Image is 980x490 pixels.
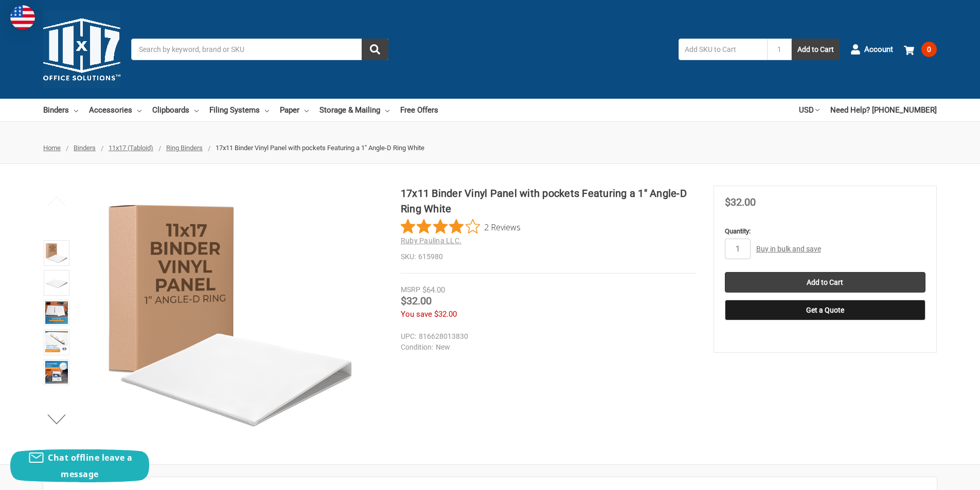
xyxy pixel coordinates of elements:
[904,36,937,63] a: 0
[45,331,68,354] img: 17x11 Binder Vinyl Panel with pockets Featuring a 1" Angle-D Ring White
[830,99,937,121] a: Need Help? [PHONE_NUMBER]
[152,99,199,121] a: Clipboards
[41,409,73,429] button: Next
[401,219,521,234] button: Rated 4 out of 5 stars from 2 reviews. Jump to reviews.
[484,219,521,234] span: 2 Reviews
[401,237,461,245] a: Ruby Paulina LLC.
[756,245,821,253] a: Buy in bulk and save
[799,99,819,121] a: USD
[401,310,432,319] span: You save
[679,39,767,60] input: Add SKU to Cart
[45,361,68,384] img: 17x11 Binder Vinyl Panel with pockets Featuring a 1" Angle-D Ring White
[434,310,457,319] span: $32.00
[74,144,96,152] a: Binders
[792,39,840,60] button: Add to Cart
[864,44,893,56] span: Account
[48,452,132,480] span: Chat offline leave a message
[10,449,149,482] button: Chat offline leave a message
[401,186,697,216] h1: 17x11 Binder Vinyl Panel with pockets Featuring a 1" Angle-D Ring White
[401,331,416,342] dt: UPC:
[131,39,388,60] input: Search by keyword, brand or SKU
[725,300,925,320] button: Get a Quote
[280,99,309,121] a: Paper
[10,5,35,30] img: duty and tax information for United States
[401,295,432,307] span: $32.00
[43,99,78,121] a: Binders
[102,186,360,443] img: 17x11 Binder Vinyl Panel with pockets Featuring a 1" Angle-D Ring White
[109,144,153,152] a: 11x17 (Tabloid)
[401,342,433,353] dt: Condition:
[400,99,438,121] a: Free Offers
[43,144,61,152] a: Home
[850,36,893,63] a: Account
[45,271,68,294] img: 17x11 Binder Vinyl Panel with pockets Featuring a 1" Angle-D Ring White
[43,11,120,88] img: 11x17.com
[921,42,937,57] span: 0
[45,301,68,324] img: 17”x11” Vinyl Binders (615980) White
[401,342,692,353] dd: New
[166,144,203,152] a: Ring Binders
[401,284,420,295] div: MSRP
[725,226,925,237] label: Quantity:
[216,144,424,152] span: 17x11 Binder Vinyl Panel with pockets Featuring a 1" Angle-D Ring White
[725,272,925,293] input: Add to Cart
[209,99,269,121] a: Filing Systems
[401,331,692,342] dd: 816628013830
[41,191,73,211] button: Previous
[89,99,141,121] a: Accessories
[319,99,389,121] a: Storage & Mailing
[45,242,68,264] img: 17x11 Binder Vinyl Panel with pockets Featuring a 1" Angle-D Ring White
[401,251,416,262] dt: SKU:
[725,196,756,208] span: $32.00
[401,251,697,262] dd: 615980
[422,285,445,295] span: $64.00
